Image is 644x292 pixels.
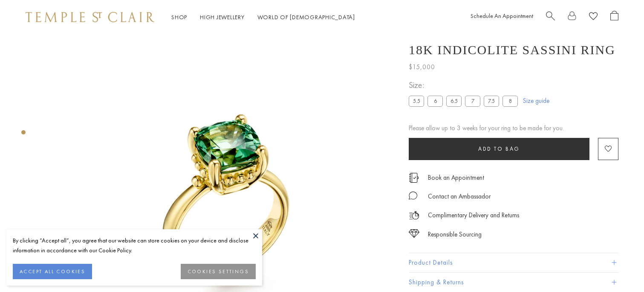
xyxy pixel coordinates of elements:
label: 8 [502,96,518,106]
button: Shipping & Returns [409,273,618,292]
div: Product gallery navigation [21,128,26,141]
p: Complimentary Delivery and Returns [428,210,519,221]
label: 6.5 [446,96,462,106]
a: ShopShop [171,13,187,21]
a: World of [DEMOGRAPHIC_DATA]World of [DEMOGRAPHIC_DATA] [257,13,355,21]
a: View Wishlist [589,11,598,24]
button: ACCEPT ALL COOKIES [13,264,92,279]
button: COOKIES SETTINGS [181,264,256,279]
a: Open Shopping Bag [610,11,618,24]
div: By clicking “Accept all”, you agree that our website can store cookies on your device and disclos... [13,236,256,255]
img: icon_delivery.svg [409,210,419,221]
label: 7.5 [484,96,499,106]
a: High JewelleryHigh Jewellery [200,13,245,21]
span: Add to bag [478,145,520,152]
img: MessageIcon-01_2.svg [409,191,417,200]
span: Size: [409,78,521,92]
label: 6 [427,96,443,106]
label: 7 [465,96,480,106]
nav: Main navigation [171,12,355,23]
button: Add to bag [409,138,589,160]
button: Product Details [409,253,618,272]
a: Book an Appointment [428,173,484,182]
img: Temple St. Clair [26,12,154,22]
img: icon_appointment.svg [409,173,419,183]
h1: 18K Indicolite Sassini Ring [409,43,615,57]
img: icon_sourcing.svg [409,229,419,238]
div: Responsible Sourcing [428,229,482,240]
a: Search [546,11,555,24]
a: Size guide [523,96,549,105]
a: Schedule An Appointment [471,12,533,20]
label: 5.5 [409,96,424,106]
div: Please allow up to 3 weeks for your ring to be made for you. [409,123,618,134]
span: $15,000 [409,61,435,73]
div: Contact an Ambassador [428,191,491,202]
